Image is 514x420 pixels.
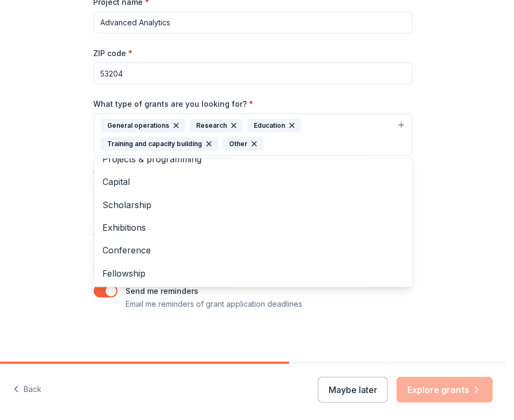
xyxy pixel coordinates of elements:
[94,114,413,156] button: General operationsResearchEducationTraining and capacity buildingOther
[190,119,243,133] div: Research
[101,119,185,133] div: General operations
[103,175,404,189] span: Capital
[94,158,413,287] div: General operationsResearchEducationTraining and capacity buildingOther
[223,137,263,151] div: Other
[103,152,404,166] span: Projects & programming
[103,266,404,280] span: Fellowship
[103,243,404,257] span: Conference
[101,137,218,151] div: Training and capacity building
[247,119,301,133] div: Education
[103,221,404,235] span: Exhibitions
[103,198,404,212] span: Scholarship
